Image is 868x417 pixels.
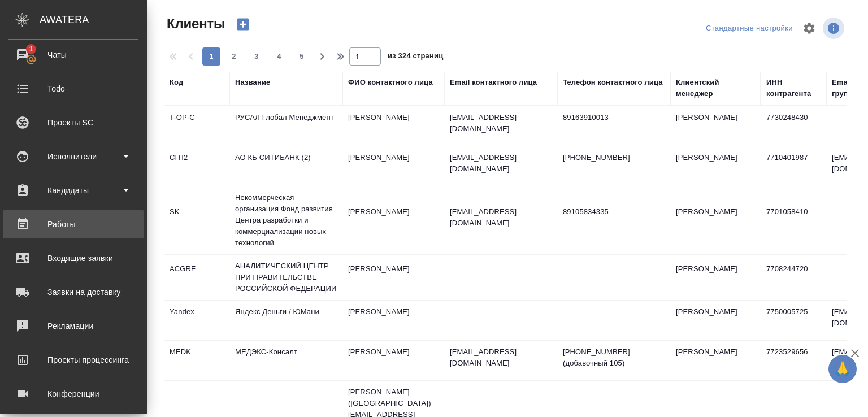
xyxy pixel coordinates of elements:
[225,47,243,66] button: 2
[170,77,183,88] div: Код
[342,301,444,340] td: [PERSON_NAME]
[828,355,857,383] button: 🙏
[248,51,266,62] span: 3
[450,77,537,88] div: Email контактного лица
[796,15,823,42] span: Настроить таблицу
[8,80,138,97] div: Todo
[761,106,826,146] td: 7730248430
[229,186,342,254] td: Некоммерческая организация Фонд развития Центра разработки и коммерциализации новых технологий
[164,15,225,33] span: Клиенты
[766,77,821,99] div: ИНН контрагента
[229,106,342,146] td: РУСАЛ Глобал Менеджмент
[8,385,138,402] div: Конференции
[164,146,229,186] td: CITI2
[670,258,761,297] td: [PERSON_NAME]
[3,244,144,272] a: Входящие заявки
[164,341,229,380] td: MEDK
[3,346,144,374] a: Проекты процессинга
[670,201,761,240] td: [PERSON_NAME]
[164,201,229,240] td: SK
[3,312,144,340] a: Рекламации
[8,250,138,267] div: Входящие заявки
[3,75,144,103] a: Todo
[229,146,342,186] td: АО КБ СИТИБАНК (2)
[563,77,663,88] div: Телефон контактного лица
[8,284,138,301] div: Заявки на доставку
[164,106,229,146] td: T-OP-C
[342,341,444,380] td: [PERSON_NAME]
[761,201,826,240] td: 7701058410
[293,51,311,62] span: 5
[670,301,761,340] td: [PERSON_NAME]
[8,318,138,335] div: Рекламации
[823,18,847,39] span: Посмотреть информацию
[40,8,147,31] div: AWATERA
[235,77,270,88] div: Название
[761,301,826,340] td: 7750005725
[164,258,229,297] td: ACGRF
[670,146,761,186] td: [PERSON_NAME]
[3,41,144,69] a: 1Чаты
[270,51,288,62] span: 4
[229,15,257,34] button: Создать
[3,108,144,137] a: Проекты SC
[703,20,796,37] div: split button
[761,341,826,380] td: 7723529656
[563,206,665,218] p: 89105834335
[563,346,665,369] p: [PHONE_NUMBER] (добавочный 105)
[3,210,144,238] a: Работы
[450,112,552,134] p: [EMAIL_ADDRESS][DOMAIN_NAME]
[676,77,755,99] div: Клиентский менеджер
[8,351,138,368] div: Проекты процессинга
[8,46,138,63] div: Чаты
[833,357,852,381] span: 🙏
[342,201,444,240] td: [PERSON_NAME]
[3,278,144,306] a: Заявки на доставку
[761,146,826,186] td: 7710401987
[229,255,342,300] td: АНАЛИТИЧЕСКИЙ ЦЕНТР ПРИ ПРАВИТЕЛЬСТВЕ РОССИЙСКОЙ ФЕДЕРАЦИИ
[761,258,826,297] td: 7708244720
[8,114,138,131] div: Проекты SC
[225,51,243,62] span: 2
[450,346,552,369] p: [EMAIL_ADDRESS][DOMAIN_NAME]
[388,49,443,66] span: из 324 страниц
[229,301,342,340] td: Яндекс Деньги / ЮМани
[563,112,665,123] p: 89163910013
[450,206,552,229] p: [EMAIL_ADDRESS][DOMAIN_NAME]
[563,152,665,163] p: [PHONE_NUMBER]
[342,106,444,146] td: [PERSON_NAME]
[270,47,288,66] button: 4
[8,182,138,199] div: Кандидаты
[8,216,138,233] div: Работы
[229,341,342,380] td: МЕДЭКС-Консалт
[164,301,229,340] td: Yandex
[293,47,311,66] button: 5
[342,258,444,297] td: [PERSON_NAME]
[22,44,40,55] span: 1
[342,146,444,186] td: [PERSON_NAME]
[3,380,144,408] a: Конференции
[348,77,433,88] div: ФИО контактного лица
[8,148,138,165] div: Исполнители
[670,106,761,146] td: [PERSON_NAME]
[670,341,761,380] td: [PERSON_NAME]
[450,152,552,175] p: [EMAIL_ADDRESS][DOMAIN_NAME]
[248,47,266,66] button: 3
